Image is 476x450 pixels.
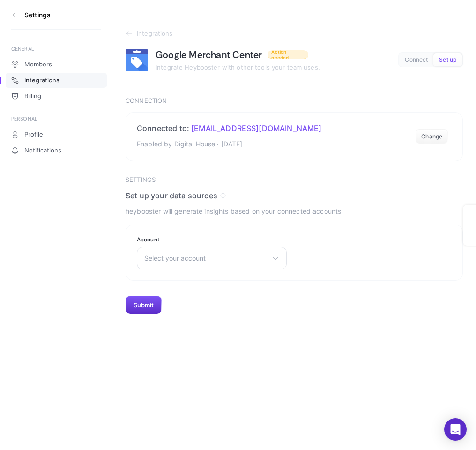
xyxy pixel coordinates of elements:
div: Open Intercom Messenger [444,418,467,441]
h3: Connection [126,97,463,105]
span: Integrations [137,30,173,37]
h1: Google Merchant Center [156,49,262,61]
span: Set up [439,57,456,64]
a: Notifications [6,143,107,158]
div: GENERAL [11,45,101,52]
button: Submit [126,296,162,314]
a: Integrations [6,73,107,88]
button: Change [416,129,448,144]
a: Profile [6,127,107,142]
button: Connect [399,53,433,66]
span: Select your account [144,254,268,262]
p: heybooster will generate insights based on your connected accounts. [126,206,463,217]
span: Profile [24,131,43,138]
span: Integrations [24,77,59,84]
h3: Settings [24,11,51,19]
button: Set up [433,53,462,66]
a: Members [6,57,107,72]
p: Enabled by Digital House · [DATE] [137,138,322,150]
span: Billing [24,93,41,100]
span: Action needed [271,49,305,60]
span: [EMAIL_ADDRESS][DOMAIN_NAME] [191,123,321,133]
h2: Connected to: [137,123,322,133]
span: Integrate Heybooster with other tools your team uses. [156,64,320,71]
span: Set up your data sources [126,191,217,200]
span: Connect [405,57,428,64]
span: Members [24,61,52,68]
a: Billing [6,89,107,104]
label: Account [137,236,287,243]
h3: Settings [126,176,463,184]
span: Notifications [24,147,61,154]
a: Integrations [126,30,463,37]
div: PERSONAL [11,115,101,123]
